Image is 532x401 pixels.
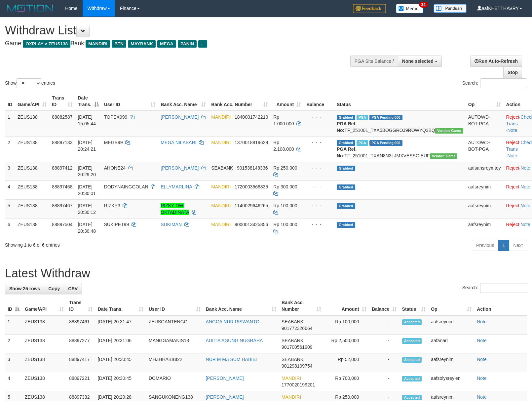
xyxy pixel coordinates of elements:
[95,353,146,372] td: [DATE] 20:30:45
[369,335,399,353] td: -
[520,165,530,171] a: Note
[273,184,297,189] span: Rp 300.000
[75,92,101,111] th: Date Trans.: activate to sort column descending
[402,319,422,325] span: Accepted
[324,335,369,353] td: Rp 2,500,000
[206,357,257,362] a: NUR M MA SUM HABIBI
[520,222,530,227] a: Note
[104,184,148,189] span: DODYNAINGGOLAN
[324,297,369,315] th: Amount: activate to sort column ascending
[146,335,203,353] td: MANGGAMANIS13
[430,153,458,159] span: Vendor URL: https://trx31.1velocity.biz
[146,353,203,372] td: MHZHHABIBI22
[506,203,519,208] a: Reject
[178,40,197,48] span: PANIN
[161,222,182,227] a: SUKIMAN
[402,338,422,344] span: Accepted
[337,203,355,209] span: Grabbed
[203,297,279,315] th: Bank Acc. Name: activate to sort column ascending
[369,372,399,391] td: -
[104,203,120,208] span: RIZKY3
[66,353,95,372] td: 88897417
[95,335,146,353] td: [DATE] 20:31:06
[279,297,324,315] th: Bank Acc. Number: activate to sort column ascending
[211,222,231,227] span: MANDIRI
[161,140,196,145] a: MEGA NILASARI
[506,140,519,145] a: Reject
[23,40,70,48] span: OXPLAY > ZEUS138
[369,140,402,146] span: PGA Pending
[235,222,268,227] span: Copy 9000013425856 to clipboard
[161,184,192,189] a: ELLYMARLINA
[520,203,530,208] a: Note
[503,67,522,78] a: Stop
[306,183,331,190] div: - - -
[5,162,15,180] td: 3
[5,180,15,199] td: 4
[334,136,466,162] td: TF_251001_TXAN8N3LJMXVESSGIEUF
[22,372,66,391] td: ZEUS138
[112,40,126,48] span: BTN
[15,199,49,218] td: ZEUS138
[5,267,527,280] h1: Latest Withdraw
[402,357,422,363] span: Accepted
[52,184,72,189] span: 88897458
[282,363,312,369] span: Copy 901298109754 to clipboard
[506,114,519,120] a: Reject
[271,92,304,111] th: Amount: activate to sort column ascending
[237,165,268,171] span: Copy 901538148336 to clipboard
[146,315,203,335] td: ZEUSGANTENGG
[306,221,331,228] div: - - -
[211,165,233,171] span: SEABANK
[506,165,519,171] a: Reject
[15,92,49,111] th: Game/API: activate to sort column ascending
[22,335,66,353] td: ZEUS138
[78,222,96,234] span: [DATE] 20:30:48
[506,184,519,189] a: Reject
[15,218,49,237] td: ZEUS138
[324,353,369,372] td: Rp 52,000
[161,165,199,171] a: [PERSON_NAME]
[470,56,522,67] a: Run Auto-Refresh
[396,4,424,13] img: Button%20Memo.svg
[68,286,78,291] span: CSV
[157,40,176,48] span: MEGA
[477,357,487,362] a: Note
[508,153,517,158] a: Note
[435,128,463,134] span: Vendor URL: https://trx31.1velocity.biz
[398,56,442,67] button: None selected
[104,165,126,171] span: AHONE24
[466,218,504,237] td: aafsreynim
[353,4,386,13] img: Feedback.jpg
[66,335,95,353] td: 88897277
[369,297,399,315] th: Balance: activate to sort column ascending
[337,222,355,228] span: Grabbed
[161,114,199,120] a: [PERSON_NAME]
[357,115,368,120] span: Marked by aafnoeunsreypich
[146,297,203,315] th: User ID: activate to sort column ascending
[211,203,231,208] span: MANDIRI
[198,40,207,48] span: ...
[15,136,49,162] td: ZEUS138
[480,78,527,88] input: Search:
[273,222,297,227] span: Rp 100.000
[402,376,422,381] span: Accepted
[235,140,268,145] span: Copy 1370018819629 to clipboard
[209,92,271,111] th: Bank Acc. Number: activate to sort column ascending
[282,382,315,387] span: Copy 1770020199201 to clipboard
[161,203,189,215] a: RIZKY DWI OKTADINATA
[211,114,231,120] span: MANDIRI
[474,297,527,315] th: Action
[5,136,15,162] td: 2
[506,222,519,227] a: Reject
[402,59,434,64] span: None selected
[5,239,217,248] div: Showing 1 to 6 of 6 entries
[357,140,368,146] span: Marked by aafsolysreylen
[466,162,504,180] td: aafsansreymtey
[5,92,15,111] th: ID
[282,319,303,324] span: SEABANK
[5,315,22,335] td: 1
[211,140,231,145] span: MANDIRI
[22,353,66,372] td: ZEUS138
[282,394,301,400] span: MANDIRI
